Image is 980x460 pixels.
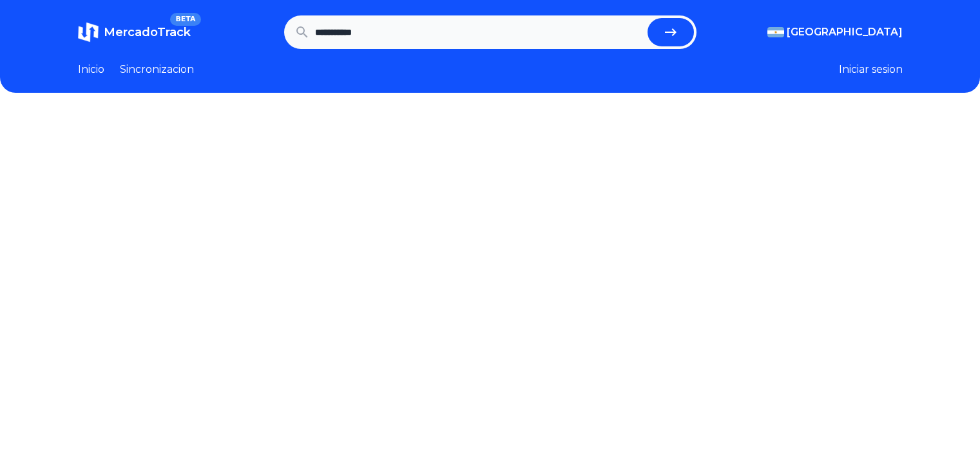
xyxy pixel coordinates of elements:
[170,13,200,26] span: BETA
[78,62,104,77] a: Inicio
[120,62,194,77] a: Sincronizacion
[787,24,903,40] span: [GEOGRAPHIC_DATA]
[78,22,191,43] a: MercadoTrackBETA
[78,22,99,43] img: MercadoTrack
[767,27,784,37] img: Argentina
[839,62,903,77] button: Iniciar sesion
[767,24,903,40] button: [GEOGRAPHIC_DATA]
[104,25,191,39] span: MercadoTrack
